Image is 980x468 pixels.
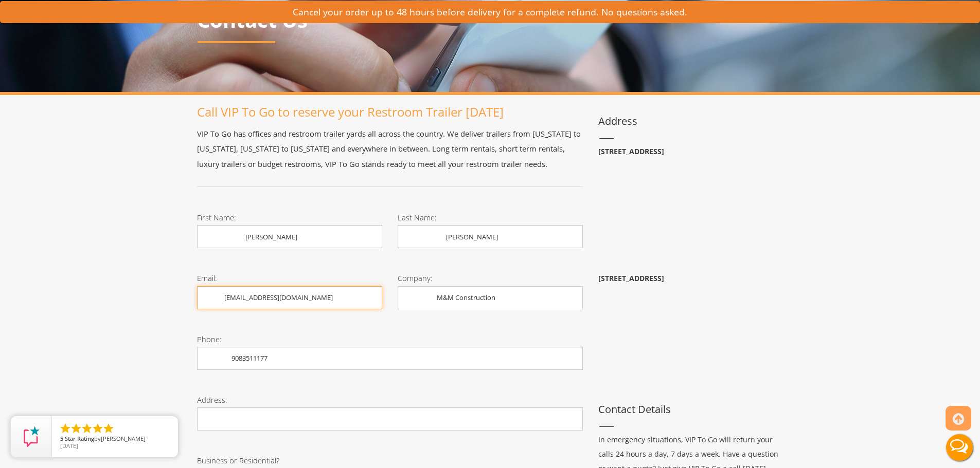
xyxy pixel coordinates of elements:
li:  [70,422,82,435]
button: Live Chat [939,427,980,468]
h3: Contact Details [598,404,783,415]
img: Review Rating [21,426,42,447]
p: Contact Us [197,9,783,31]
b: [STREET_ADDRESS] [598,146,664,156]
p: VIP To Go has offices and restroom trailer yards all across the country. We deliver trailers from... [197,126,583,172]
span: by [60,436,170,443]
li:  [59,422,72,435]
span: [DATE] [60,442,78,450]
span: Star Rating [65,435,94,442]
li:  [102,422,115,435]
b: [STREET_ADDRESS] [598,273,664,283]
li:  [81,422,93,435]
h3: Address [598,116,783,127]
span: [PERSON_NAME] [101,435,146,442]
h1: Call VIP To Go to reserve your Restroom Trailer [DATE] [197,105,583,119]
span: 5 [60,435,63,442]
li:  [92,422,104,435]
